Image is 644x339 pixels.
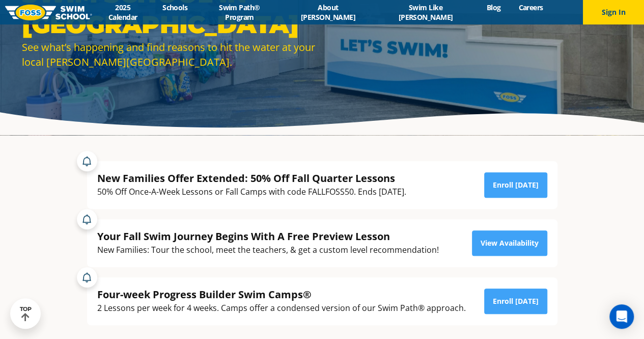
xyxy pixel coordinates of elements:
a: Enroll [DATE] [484,289,547,314]
div: New Families Offer Extended: 50% Off Fall Quarter Lessons [97,171,406,185]
a: View Availability [472,230,547,256]
img: FOSS Swim School Logo [5,5,92,20]
a: Swim Like [PERSON_NAME] [374,3,478,22]
a: About [PERSON_NAME] [283,3,374,22]
a: Schools [154,3,197,12]
div: Open Intercom Messenger [609,304,634,329]
div: Four-week Progress Builder Swim Camps® [97,288,466,301]
a: Enroll [DATE] [484,172,547,198]
div: See what’s happening and find reasons to hit the water at your local [PERSON_NAME][GEOGRAPHIC_DATA]. [22,40,317,69]
div: 50% Off Once-A-Week Lessons or Fall Camps with code FALLFOSS50. Ends [DATE]. [97,185,406,199]
div: TOP [20,306,32,322]
div: New Families: Tour the school, meet the teachers, & get a custom level recommendation! [97,243,439,257]
div: 2 Lessons per week for 4 weeks. Camps offer a condensed version of our Swim Path® approach. [97,301,466,315]
a: Careers [510,3,552,12]
a: 2025 Calendar [92,3,154,22]
a: Blog [478,3,510,12]
div: Your Fall Swim Journey Begins With A Free Preview Lesson [97,229,439,243]
a: Swim Path® Program [197,3,283,22]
